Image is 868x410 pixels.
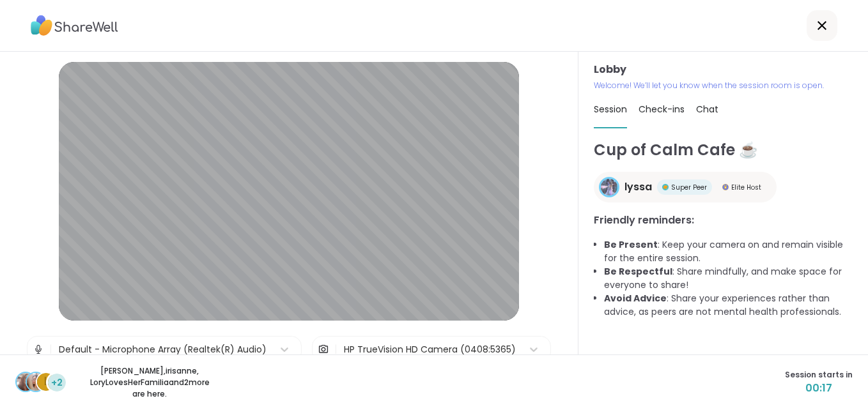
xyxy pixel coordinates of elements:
p: [PERSON_NAME] , irisanne , LoryLovesHerFamilia and 2 more are here. [78,365,221,400]
img: Super Peer [662,184,669,190]
img: Elite Host [722,184,729,190]
span: lyssa [624,179,652,195]
img: Microphone [33,337,44,362]
li: : Share mindfully, and make space for everyone to share! [604,265,853,292]
div: Default - Microphone Array (Realtek(R) Audio) [59,343,267,356]
img: dodi [17,373,35,391]
span: Session [594,103,627,116]
img: ShareWell Logo [31,11,118,40]
li: : Share your experiences rather than advice, as peers are not mental health professionals. [604,292,853,319]
b: Be Present [604,238,658,251]
span: L [44,374,49,390]
img: lyssa [601,179,617,195]
b: Avoid Advice [604,292,667,305]
p: Welcome! We’ll let you know when the session room is open. [594,80,853,91]
span: 00:17 [785,381,853,396]
span: Chat [696,103,718,116]
img: Camera [318,337,329,362]
b: Be Respectful [604,265,672,278]
h1: Cup of Calm Cafe ☕️ [594,139,853,162]
li: : Keep your camera on and remain visible for the entire session. [604,238,853,265]
span: +2 [51,376,63,390]
span: Check-ins [639,103,685,116]
img: irisanne [27,373,45,391]
div: HP TrueVision HD Camera (0408:5365) [344,343,516,356]
span: Super Peer [671,183,707,192]
span: Elite Host [731,183,761,192]
h3: Lobby [594,62,853,77]
span: Session starts in [785,369,853,381]
h3: Friendly reminders: [594,213,853,228]
span: | [334,337,337,362]
span: | [49,337,52,362]
a: lyssalyssaSuper PeerSuper PeerElite HostElite Host [594,172,777,202]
